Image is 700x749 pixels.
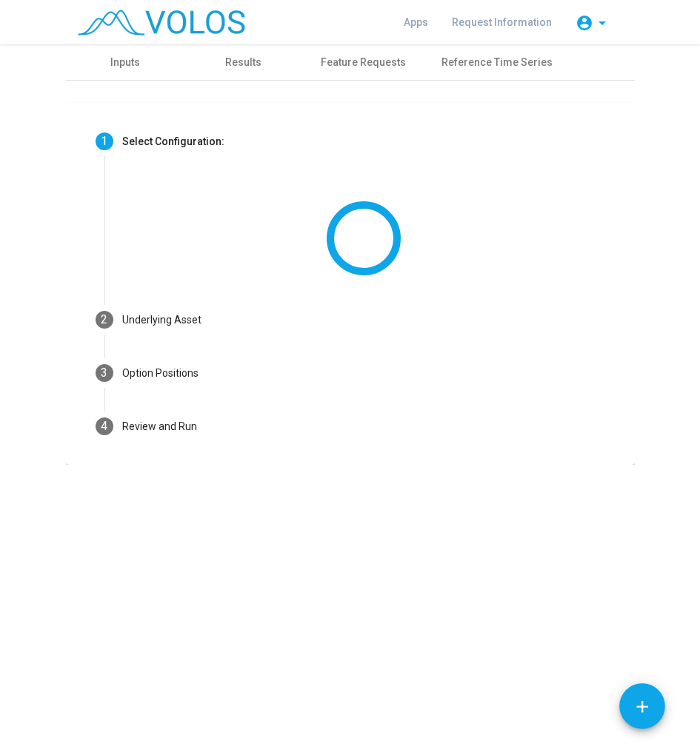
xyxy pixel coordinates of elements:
[392,9,440,36] a: Apps
[122,312,201,328] div: Underlying Asset
[576,14,593,32] mat-icon: account_circle
[225,55,261,70] div: Results
[110,55,140,70] div: Inputs
[440,9,564,36] a: Request Information
[452,16,552,28] span: Request Information
[101,419,107,433] span: 4
[593,14,611,32] mat-icon: arrow_drop_down
[101,134,107,148] span: 1
[122,419,197,434] div: Review and Run
[404,16,428,28] span: Apps
[441,55,553,70] div: Reference Time Series
[122,366,199,381] div: Option Positions
[122,134,224,150] div: Select Configuration:
[619,683,665,729] button: Add icon
[101,366,107,380] span: 3
[633,697,652,716] mat-icon: add
[321,55,406,70] div: Feature Requests
[101,312,107,326] span: 2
